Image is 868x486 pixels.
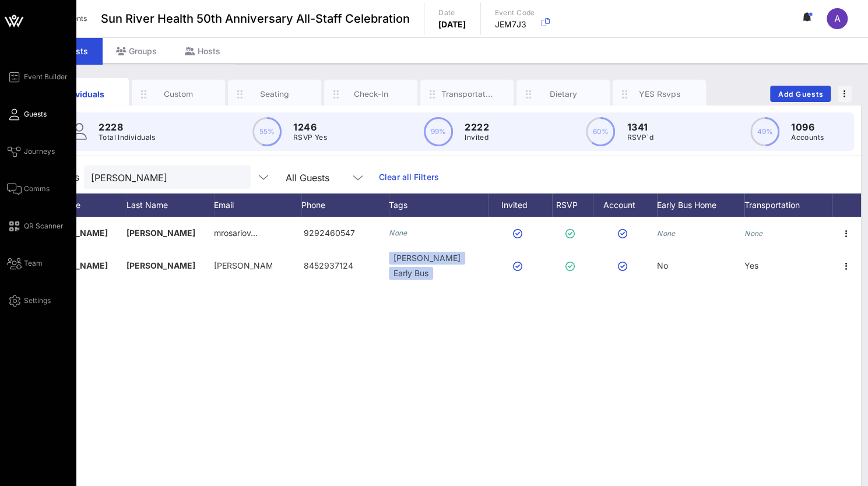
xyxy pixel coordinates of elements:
span: Comms [24,184,50,194]
span: Journeys [24,146,55,157]
p: JEM7J3 [495,19,535,30]
p: 1096 [791,120,824,134]
span: Sun River Health 50th Anniversary All-Staff Celebration [101,10,410,27]
p: Event Code [495,7,535,19]
div: All Guests [279,165,372,189]
p: [DATE] [438,19,466,30]
p: 2228 [99,120,156,134]
div: Tags [389,193,488,217]
i: None [389,228,407,237]
p: Date [438,7,466,19]
span: [PERSON_NAME] [126,228,195,238]
span: 8452937124 [304,260,353,270]
span: Yes [744,260,758,270]
span: Team [24,258,43,269]
div: Individuals [57,88,108,100]
p: [PERSON_NAME]@sun… [214,249,272,282]
p: 1341 [627,120,653,134]
a: Clear all Filters [379,171,439,184]
span: A [834,13,841,24]
p: 2222 [465,120,489,134]
div: Transportation [744,193,832,217]
div: [PERSON_NAME] [389,252,465,265]
a: Settings [7,294,51,308]
a: Comms [7,182,50,196]
a: Event Builder [7,70,68,84]
div: Invited [488,193,552,217]
p: RSVP`d [627,132,653,143]
span: Settings [24,295,51,306]
div: RSVP [552,193,593,217]
p: 1246 [293,120,327,134]
div: Last Name [126,193,214,217]
div: A [827,8,848,29]
i: None [657,229,676,238]
div: YES Rsvps [634,89,686,100]
i: None [744,229,763,238]
div: Groups [102,38,171,64]
div: All Guests [286,172,329,183]
div: Early Bus [389,267,433,280]
a: QR Scanner [7,219,64,233]
div: Email [214,193,301,217]
a: Guests [7,107,47,121]
span: [PERSON_NAME] [126,260,195,270]
span: No [657,260,668,270]
div: Early Bus Home [657,193,744,217]
p: mrosariov… [214,217,258,249]
span: Event Builder [24,72,68,82]
button: Add Guests [770,86,831,102]
div: Check-In [345,89,397,100]
div: Seating [249,89,301,100]
a: Journeys [7,145,55,159]
p: Total Individuals [99,132,156,143]
span: Add Guests [778,90,824,98]
div: Dietary [537,89,589,100]
a: Team [7,256,43,270]
span: QR Scanner [24,221,64,231]
span: 9292460547 [304,228,355,238]
p: Invited [465,132,489,143]
div: Hosts [171,38,234,64]
div: First Name [39,193,126,217]
p: Accounts [791,132,824,143]
div: Phone [301,193,389,217]
div: Account [593,193,657,217]
span: Guests [24,109,47,119]
div: Transportation [441,89,493,100]
p: RSVP Yes [293,132,327,143]
div: Custom [153,89,205,100]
